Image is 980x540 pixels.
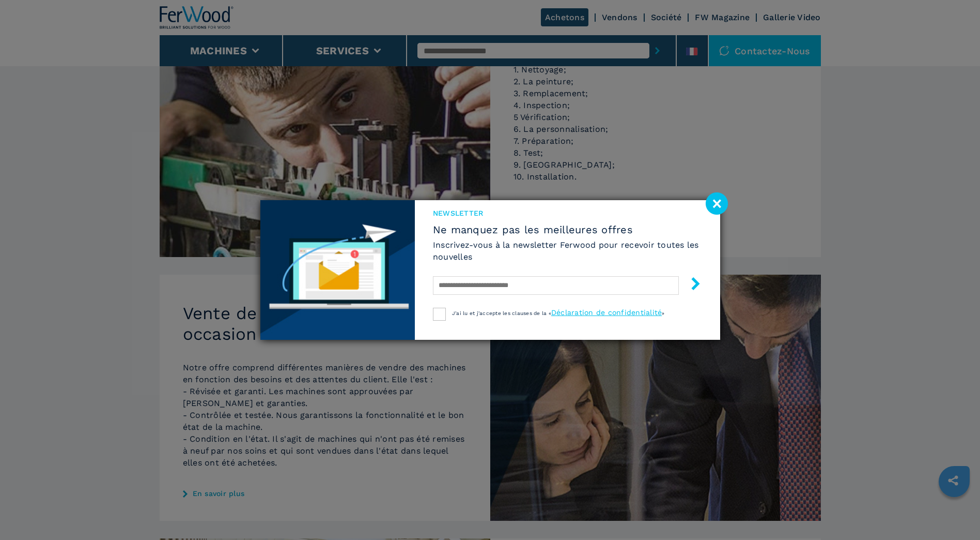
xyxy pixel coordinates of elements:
[260,200,415,340] img: Newsletter image
[662,310,664,316] span: »
[433,239,702,263] h6: Inscrivez-vous à la newsletter Ferwood pour recevoir toutes les nouvelles
[452,310,551,316] span: J'ai lu et j'accepte les clauses de la «
[679,273,702,297] button: submit-button
[433,208,702,218] span: Newsletter
[551,308,662,317] a: Déclaration de confidentialité
[433,223,702,236] span: Ne manquez pas les meilleures offres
